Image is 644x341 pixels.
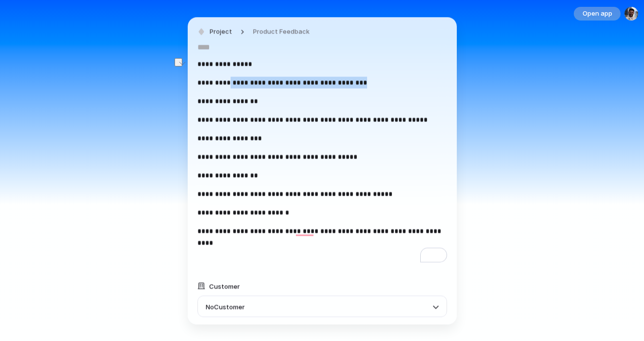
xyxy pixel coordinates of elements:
[253,27,310,37] span: Product Feedback
[247,25,315,40] button: Product Feedback
[210,27,232,37] span: Project
[209,282,240,290] span: Customer
[574,7,621,21] button: Open app
[206,303,245,311] span: No Customer
[583,9,612,19] span: Open app
[197,58,447,280] div: To enrich screen reader interactions, please activate Accessibility in Grammarly extension settings
[195,25,235,40] button: Project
